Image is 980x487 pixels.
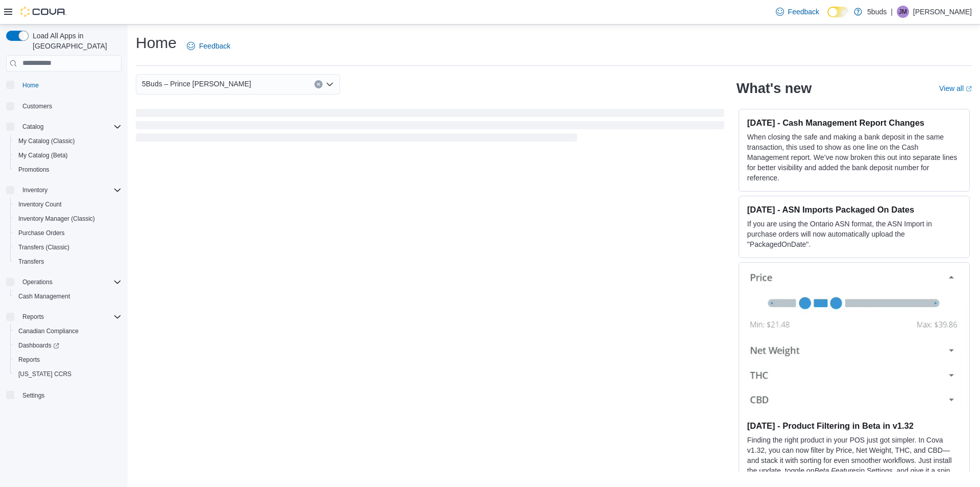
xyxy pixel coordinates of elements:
button: Customers [2,99,126,113]
span: Loading [136,111,724,144]
p: 5buds [867,6,887,18]
button: Reports [18,311,48,323]
span: My Catalog (Beta) [18,151,68,159]
span: Feedback [788,7,819,17]
a: Reports [14,354,44,366]
span: Transfers [14,256,121,268]
a: Home [18,79,43,91]
nav: Complex example [6,74,121,429]
span: Reports [18,311,121,323]
span: Operations [22,278,53,286]
a: Canadian Compliance [14,325,83,337]
span: Promotions [14,164,121,176]
h1: Home [136,33,177,53]
h3: [DATE] - ASN Imports Packaged On Dates [747,204,961,215]
span: Reports [22,313,44,321]
button: Operations [18,276,57,288]
a: Cash Management [14,290,74,303]
a: Promotions [14,164,54,176]
p: | [891,6,893,18]
button: Inventory Manager (Classic) [10,212,126,226]
p: [PERSON_NAME] [913,6,972,18]
img: Cova [20,7,66,17]
a: [US_STATE] CCRS [14,368,76,380]
button: Inventory Count [10,197,126,212]
span: JM [899,6,907,18]
span: Operations [18,276,121,288]
a: Transfers [14,256,48,268]
span: Cash Management [18,292,70,300]
span: Transfers (Classic) [18,243,69,251]
a: My Catalog (Beta) [14,149,72,161]
span: Customers [18,100,121,112]
span: Dark Mode [827,17,828,18]
span: Transfers (Classic) [14,241,121,253]
span: [US_STATE] CCRS [18,370,71,378]
span: Catalog [18,121,121,133]
span: Dashboards [18,341,59,350]
p: If you are using the Ontario ASN format, the ASN Import in purchase orders will now automatically... [747,219,961,249]
h3: [DATE] - Product Filtering in Beta in v1.32 [747,421,961,431]
a: View allExternal link [939,84,972,92]
a: Inventory Manager (Classic) [14,213,99,225]
svg: External link [966,86,972,92]
a: Dashboards [10,338,126,353]
button: My Catalog (Classic) [10,134,126,148]
h2: What's new [737,80,812,97]
a: Customers [18,100,56,112]
a: Transfers (Classic) [14,241,73,253]
a: My Catalog (Classic) [14,135,79,147]
a: Inventory Count [14,198,66,211]
span: Washington CCRS [14,368,121,380]
button: Open list of options [326,80,334,88]
span: My Catalog (Beta) [14,149,121,161]
span: Feedback [199,41,230,51]
button: Reports [2,310,126,324]
span: Home [18,79,121,91]
span: Promotions [18,166,50,174]
span: Cash Management [14,290,121,303]
button: Promotions [10,163,126,177]
em: Beta Features [814,467,859,475]
p: Finding the right product in your POS just got simpler. In Cova v1.32, you can now filter by Pric... [747,435,961,486]
button: Operations [2,275,126,289]
a: Feedback [772,2,823,22]
button: Clear input [314,80,323,88]
span: Canadian Compliance [18,327,79,335]
span: Transfers [18,258,44,266]
span: Inventory Manager (Classic) [18,215,95,223]
span: Inventory Count [18,200,62,208]
span: Purchase Orders [14,227,121,239]
button: Transfers (Classic) [10,240,126,254]
button: Catalog [2,120,126,134]
button: Inventory [18,184,52,196]
button: Home [2,78,126,92]
a: Settings [18,389,48,402]
a: Dashboards [14,339,63,352]
span: Load All Apps in [GEOGRAPHIC_DATA] [29,31,121,51]
button: My Catalog (Beta) [10,148,126,163]
button: Reports [10,353,126,367]
span: Inventory [18,184,121,196]
span: Inventory Manager (Classic) [14,213,121,225]
a: Feedback [183,36,234,56]
span: Settings [18,388,121,401]
h3: [DATE] - Cash Management Report Changes [747,118,961,128]
button: Cash Management [10,289,126,304]
div: Jeff Markling [897,6,909,18]
button: Settings [2,387,126,402]
span: Reports [18,356,40,364]
input: Dark Mode [827,7,849,17]
p: When closing the safe and making a bank deposit in the same transaction, this used to show as one... [747,132,961,183]
button: [US_STATE] CCRS [10,367,126,381]
span: Dashboards [14,339,121,352]
span: Inventory [22,186,47,194]
a: Purchase Orders [14,227,69,239]
button: Purchase Orders [10,226,126,240]
span: My Catalog (Classic) [14,135,121,147]
span: My Catalog (Classic) [18,137,75,145]
span: Home [22,81,39,89]
span: Canadian Compliance [14,325,121,337]
span: Customers [22,102,52,110]
span: Inventory Count [14,198,121,211]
